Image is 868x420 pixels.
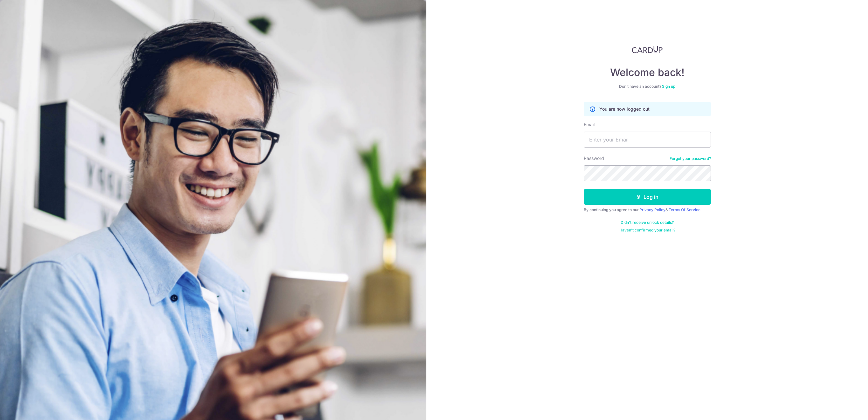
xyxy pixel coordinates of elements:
[584,189,711,205] button: Log in
[619,228,675,233] a: Haven't confirmed your email?
[639,207,665,212] a: Privacy Policy
[584,132,711,148] input: Enter your Email
[662,84,675,89] a: Sign up
[621,220,674,225] a: Didn't receive unlock details?
[599,106,650,112] p: You are now logged out
[669,207,700,212] a: Terms Of Service
[584,121,595,128] label: Email
[584,84,711,89] div: Don’t have an account?
[584,155,604,162] label: Password
[670,156,711,161] a: Forgot your password?
[584,66,711,79] h4: Welcome back!
[584,207,711,212] div: By continuing you agree to our &
[632,46,663,53] img: CardUp Logo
